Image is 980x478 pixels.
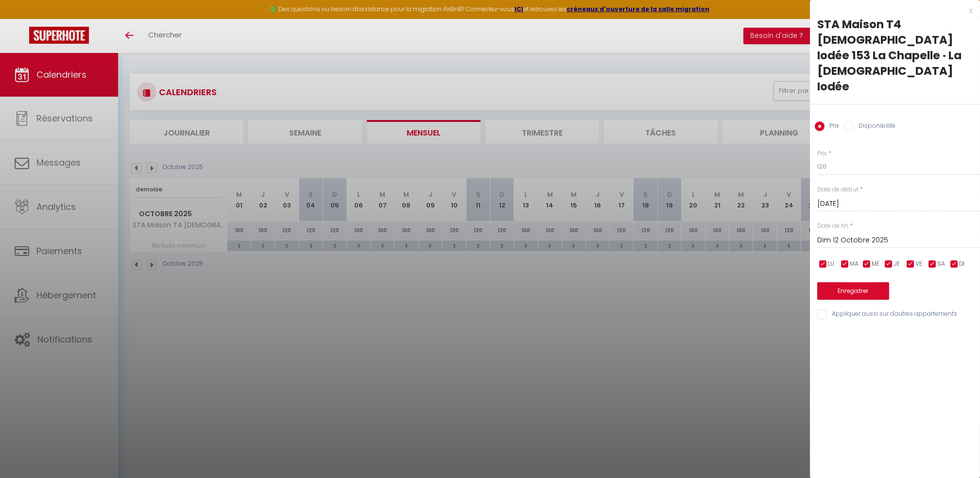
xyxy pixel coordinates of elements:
span: MA [850,259,859,269]
span: JE [894,259,900,269]
span: SA [937,259,945,269]
span: VE [915,259,922,269]
span: DI [959,259,964,269]
label: Disponibilité [854,121,895,132]
span: LU [828,259,834,269]
label: Date de fin [817,222,848,231]
button: Ouvrir le widget de chat LiveChat [8,4,37,33]
div: STA Maison T4 [DEMOGRAPHIC_DATA] Iodée 153 La Chapelle · La [DEMOGRAPHIC_DATA] Iodée [817,17,973,94]
label: Prix [825,121,839,132]
label: Date de début [817,185,859,194]
span: ME [872,259,879,269]
div: x [810,5,973,17]
button: Enregistrer [817,282,889,300]
label: Prix [817,149,827,158]
iframe: Chat [939,434,973,471]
